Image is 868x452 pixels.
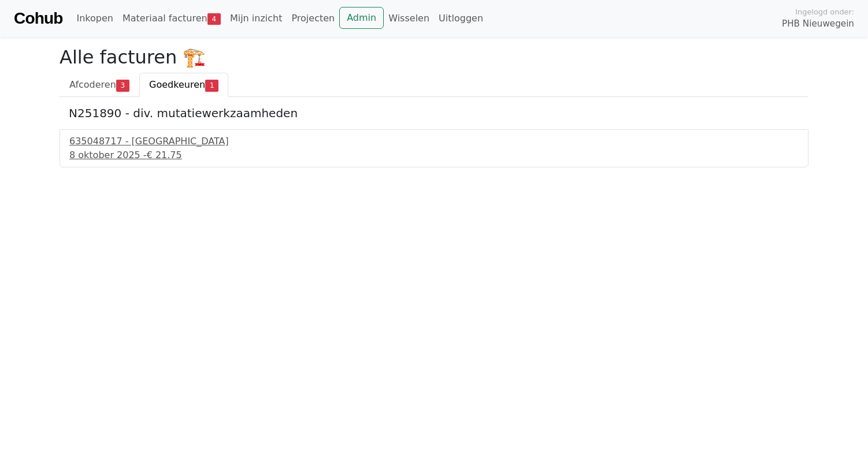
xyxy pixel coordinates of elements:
[287,7,339,30] a: Projecten
[118,7,225,30] a: Materiaal facturen4
[384,7,434,30] a: Wisselen
[339,7,384,29] a: Admin
[147,150,182,160] span: € 21.75
[207,13,221,25] span: 4
[69,148,799,162] div: 8 oktober 2025 -
[205,80,218,91] span: 1
[149,79,205,90] span: Goedkeuren
[139,73,228,97] a: Goedkeuren1
[60,73,139,97] a: Afcoderen3
[795,6,854,17] span: Ingelogd onder:
[782,17,854,31] span: PHB Nieuwegein
[14,5,62,32] a: Cohub
[434,7,488,30] a: Uitloggen
[69,135,799,162] a: 635048717 - [GEOGRAPHIC_DATA]8 oktober 2025 -€ 21.75
[69,79,116,90] span: Afcoderen
[69,135,799,148] div: 635048717 - [GEOGRAPHIC_DATA]
[116,80,129,91] span: 3
[60,46,808,68] h2: Alle facturen 🏗️
[72,7,117,30] a: Inkopen
[225,7,287,30] a: Mijn inzicht
[69,106,799,120] h5: N251890 - div. mutatiewerkzaamheden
